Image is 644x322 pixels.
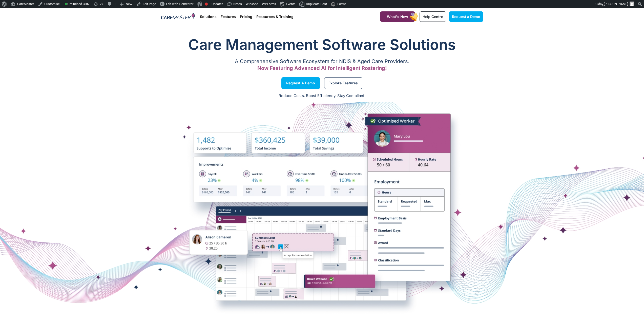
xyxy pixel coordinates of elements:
[328,82,358,84] span: Explore Features
[257,65,387,71] span: Now Featuring Advanced AI for Intelligent Rostering!
[420,11,446,22] a: Help Centre
[452,14,480,19] span: Request a Demo
[281,77,320,89] a: Request a Demo
[256,8,294,25] a: Resources & Training
[387,14,408,19] span: What's New
[221,8,236,25] a: Features
[161,60,483,63] p: A Comprehensive Software Ecosystem for NDIS & Aged Care Providers.
[423,14,443,19] span: Help Centre
[380,11,415,22] a: What's New
[286,82,315,84] span: Request a Demo
[166,2,193,6] span: Edit with Elementor
[3,93,641,99] p: Reduce Costs. Boost Efficiency. Stay Compliant.
[161,34,483,55] h1: Care Management Software Solutions
[449,11,483,22] a: Request a Demo
[324,77,362,89] a: Explore Features
[604,2,628,6] span: [PERSON_NAME]
[200,8,217,25] a: Solutions
[161,13,195,21] img: CareMaster Logo
[240,8,252,25] a: Pricing
[200,8,367,25] nav: Menu
[205,3,208,6] div: Focus keyphrase not set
